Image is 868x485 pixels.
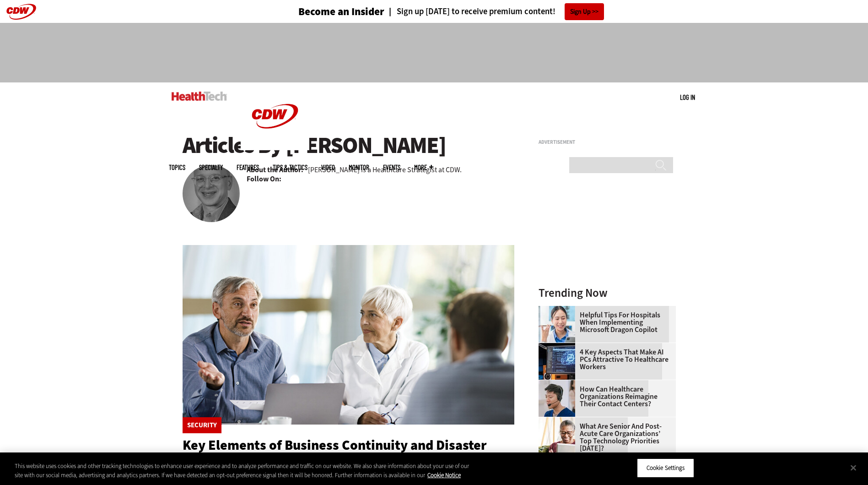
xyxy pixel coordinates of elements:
[383,164,400,171] a: Events
[169,164,185,171] span: Topics
[183,245,515,425] img: incident response team discusses around a table
[539,306,580,313] a: Doctor using phone to dictate to tablet
[539,423,670,452] a: What Are Senior and Post-Acute Care Organizations’ Top Technology Priorities [DATE]?
[565,3,604,20] a: Sign Up
[199,164,223,171] span: Specialty
[172,92,227,101] img: Home
[427,471,461,479] a: More information about your privacy
[637,458,694,478] button: Cookie Settings
[539,380,575,417] img: Healthcare contact center
[298,6,384,17] h3: Become an Insider
[539,311,670,333] a: Helpful Tips for Hospitals When Implementing Microsoft Dragon Copilot
[680,93,695,101] a: Log in
[241,82,309,150] img: Home
[268,32,601,73] iframe: advertisement
[539,349,670,371] a: 4 Key Aspects That Make AI PCs Attractive to Healthcare Workers
[187,422,217,429] a: Security
[539,417,575,454] img: Older person using tablet
[273,164,307,171] a: Tips & Tactics
[539,417,580,425] a: Older person using tablet
[264,6,384,17] a: Become an Insider
[349,164,369,171] a: MonITor
[384,7,555,16] a: Sign up [DATE] to receive premium content!
[539,386,670,408] a: How Can Healthcare Organizations Reimagine Their Contact Centers?
[539,287,676,299] h3: Trending Now
[15,462,477,480] div: This website uses cookies and other tracking technologies to enhance user experience and to analy...
[843,458,863,478] button: Close
[680,93,695,102] div: User menu
[241,143,309,153] a: CDW
[237,164,259,171] a: Features
[183,436,487,469] a: Key Elements of Business Continuity and Disaster Recovery for Healthcare
[539,148,676,263] iframe: advertisement
[321,164,335,171] a: Video
[539,343,575,380] img: Desktop monitor with brain AI concept
[539,380,580,387] a: Healthcare contact center
[414,164,433,171] span: More
[539,343,580,350] a: Desktop monitor with brain AI concept
[539,306,575,343] img: Doctor using phone to dictate to tablet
